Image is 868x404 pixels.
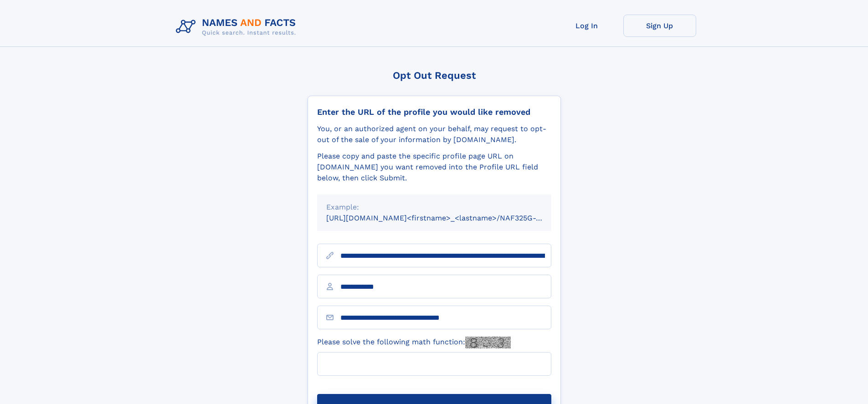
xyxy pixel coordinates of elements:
[317,123,551,145] div: You, or an authorized agent on your behalf, may request to opt-out of the sale of your informatio...
[623,15,696,37] a: Sign Up
[308,70,561,81] div: Opt Out Request
[550,15,623,37] a: Log In
[317,151,551,184] div: Please copy and paste the specific profile page URL on [DOMAIN_NAME] you want removed into the Pr...
[317,337,511,348] label: Please solve the following math function:
[172,15,303,39] img: Logo Names and Facts
[326,202,542,213] div: Example:
[326,214,569,222] small: [URL][DOMAIN_NAME]<firstname>_<lastname>/NAF325G-xxxxxxxx
[317,107,551,117] div: Enter the URL of the profile you would like removed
